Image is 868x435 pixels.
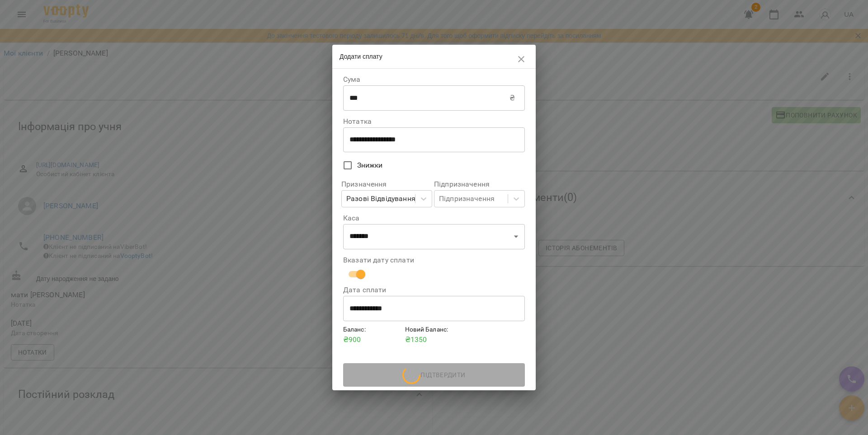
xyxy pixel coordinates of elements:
[405,334,463,345] p: ₴ 1350
[343,118,525,125] label: Нотатка
[343,257,525,264] label: Вказати дату сплати
[340,53,382,60] span: Додати сплату
[434,181,525,188] label: Підпризначення
[346,193,415,204] div: Разові Відвідування
[343,215,525,222] label: Каса
[509,93,515,103] p: ₴
[343,76,525,83] label: Сума
[343,334,401,345] p: ₴ 900
[343,286,525,294] label: Дата сплати
[343,325,401,335] h6: Баланс :
[357,160,383,171] span: Знижки
[405,325,463,335] h6: Новий Баланс :
[439,193,495,204] div: Підпризначення
[341,181,432,188] label: Призначення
